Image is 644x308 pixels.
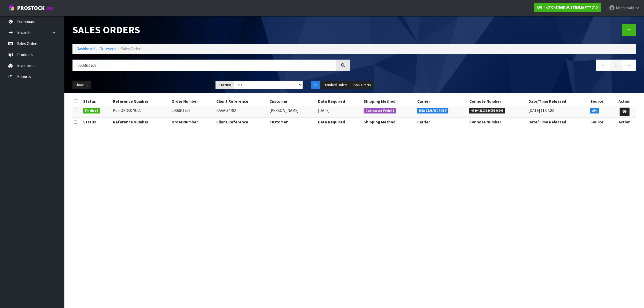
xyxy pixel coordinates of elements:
th: Client Reference [215,118,268,126]
button: All [311,81,320,89]
button: Show: 10 [72,81,91,89]
th: Reference Number [112,97,170,106]
th: Order Number [170,97,215,106]
th: Customer [268,97,317,106]
span: [DATE] [318,108,330,113]
span: API [590,108,599,113]
th: Action [613,118,636,126]
a: Outwards [100,46,116,51]
th: Date/Time Released [527,118,589,126]
th: Date/Time Released [527,97,589,106]
span: Sales Orders [121,46,142,51]
h1: Sales Orders [72,24,350,35]
th: Connote Number [468,97,527,106]
th: Shipping Method [362,97,416,106]
a: 1 [610,60,622,71]
span: NEW ZEALAND POST [417,108,449,113]
th: Reference Number [112,118,170,126]
strong: Status: [218,83,231,87]
th: Status [82,118,112,126]
span: Contracted Freight [364,108,396,113]
a: Dashboard [76,46,95,51]
th: Carrier [416,97,468,106]
a: ← [596,60,610,71]
span: 00894210392605598205 [469,108,505,113]
button: Back Orders [350,81,374,89]
th: Client Reference [215,97,268,106]
nav: Page navigation [358,60,636,73]
th: Shipping Method [362,118,416,126]
span: KitchenAid [616,5,634,10]
th: Date Required [317,118,362,126]
td: [PERSON_NAME] [268,106,317,118]
th: Source [589,97,613,106]
th: Order Number [170,118,215,126]
span: ProStock [17,5,45,12]
th: Customer [268,118,317,126]
button: Standard Orders [321,81,350,89]
td: K01-ORD0079522 [112,106,170,118]
span: Finalised [83,108,100,113]
small: WMS [46,6,54,11]
strong: K01 - KITCHENAID AUSTRALIA PTY LTD [537,5,598,10]
span: [DATE] 11:07:00 [528,108,554,113]
th: Action [613,97,636,106]
a: → [622,60,636,71]
th: Status [82,97,112,106]
th: Source [589,118,613,126]
td: KAAA-34782 [215,106,268,118]
img: cube-alt.png [8,5,15,11]
th: Date Required [317,97,362,106]
input: Search sales orders [72,60,336,71]
td: 0206811628 [170,106,215,118]
th: Carrier [416,118,468,126]
th: Connote Number [468,118,527,126]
